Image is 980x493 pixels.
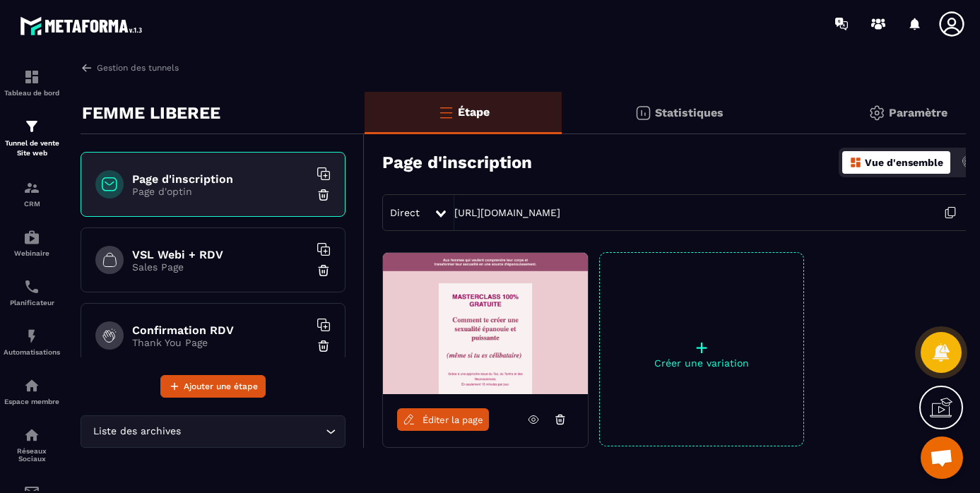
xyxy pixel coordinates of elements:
[921,436,963,479] div: Ouvrir le chat
[82,99,220,127] p: FEMME LIBEREE
[23,328,40,345] img: automations
[23,118,40,135] img: formation
[634,105,651,121] img: stats.20deebd0.svg
[81,61,179,74] a: Gestion des tunnels
[184,424,322,439] input: Search for option
[868,105,885,121] img: setting-gr.5f69749f.svg
[382,153,532,172] h3: Page d'inscription
[4,138,60,158] p: Tunnel de vente Site web
[397,408,489,431] a: Éditer la page
[4,367,60,416] a: automationsautomationsEspace membre
[160,375,266,398] button: Ajouter une étape
[23,278,40,295] img: scheduler
[184,379,258,393] span: Ajouter une étape
[4,416,60,473] a: social-networksocial-networkRéseaux Sociaux
[4,89,60,97] p: Tableau de bord
[81,415,346,448] div: Search for option
[23,69,40,85] img: formation
[4,107,60,169] a: formationformationTunnel de vente Site web
[423,415,483,425] span: Éditer la page
[132,172,309,186] h6: Page d'inscription
[655,106,724,119] p: Statistiques
[317,339,331,353] img: trash
[437,104,454,121] img: bars-o.4a397970.svg
[4,317,60,367] a: automationsautomationsAutomatisations
[132,248,309,261] h6: VSL Webi + RDV
[317,188,331,202] img: trash
[4,200,60,208] p: CRM
[600,338,803,357] p: +
[132,186,309,197] p: Page d'optin
[4,348,60,356] p: Automatisations
[132,337,309,348] p: Thank You Page
[600,357,803,369] p: Créer une variation
[889,106,947,119] p: Paramètre
[4,249,60,257] p: Webinaire
[4,58,60,107] a: formationformationTableau de bord
[20,13,147,39] img: logo
[23,427,40,444] img: social-network
[132,261,309,273] p: Sales Page
[458,105,490,119] p: Étape
[317,263,331,278] img: trash
[4,447,60,463] p: Réseaux Sociaux
[90,424,184,439] span: Liste des archives
[132,323,309,337] h6: Confirmation RDV
[961,156,974,169] img: actions.d6e523a2.png
[454,207,560,218] a: [URL][DOMAIN_NAME]
[23,377,40,394] img: automations
[4,169,60,218] a: formationformationCRM
[4,268,60,317] a: schedulerschedulerPlanificateur
[4,299,60,307] p: Planificateur
[390,207,420,218] span: Direct
[383,253,588,394] img: image
[865,157,943,168] p: Vue d'ensemble
[849,156,862,169] img: dashboard-orange.40269519.svg
[81,61,93,74] img: arrow
[4,398,60,405] p: Espace membre
[23,229,40,246] img: automations
[23,179,40,196] img: formation
[4,218,60,268] a: automationsautomationsWebinaire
